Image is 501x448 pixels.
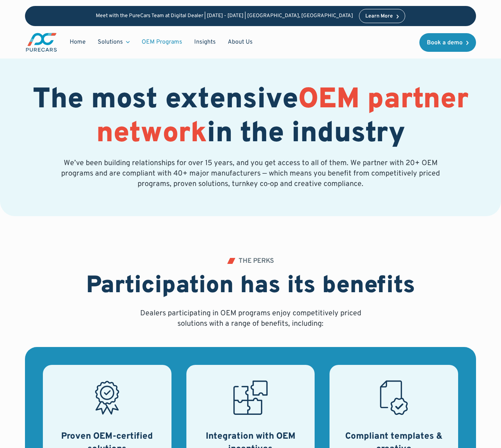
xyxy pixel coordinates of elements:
a: Learn More [359,9,405,23]
a: About Us [222,35,259,49]
div: Solutions [92,35,136,49]
div: Solutions [98,38,123,46]
a: Insights [188,35,222,49]
a: Book a demo [419,33,476,52]
p: Dealers participating in OEM programs enjoy competitively priced solutions with a range of benefi... [137,308,364,329]
h2: Participation has its benefits [86,272,415,301]
a: Home [64,35,92,49]
h1: The most extensive in the industry [25,83,476,151]
p: Meet with the PureCars Team at Digital Dealer | [DATE] - [DATE] | [GEOGRAPHIC_DATA], [GEOGRAPHIC_... [96,13,353,19]
div: Learn More [365,14,393,19]
span: OEM partner network [96,82,469,152]
div: THE PERKS [239,258,274,265]
a: main [25,32,58,53]
a: OEM Programs [136,35,188,49]
p: We’ve been building relationships for over 15 years, and you get access to all of them. We partne... [60,158,441,189]
div: Book a demo [427,40,463,46]
img: purecars logo [25,32,58,53]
